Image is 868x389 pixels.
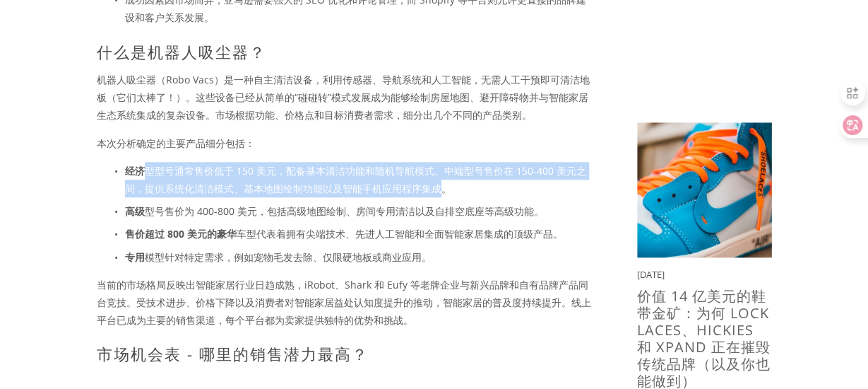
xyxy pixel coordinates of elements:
font: 型型号通常售价低于 150 美元，配备基本清洁功能和随机导航模式。中端型号售价在 150-400 美元之间，提供系统化清洁模式、基本地图绘制功能以及智能手机应用程序集成。 [125,164,586,195]
font: 经济 [125,164,145,178]
font: 车型代表着拥有尖端技术、先进人工智能和全面智能家居集成的顶级产品。 [237,227,563,240]
font: 售价超过 800 美元的豪华 [125,227,237,240]
font: 本次分析确定的主要产品细分包括： [97,137,255,150]
font: [DATE] [637,268,665,281]
font: 什么是机器人吸尘器？ [97,41,266,62]
font: 当前的市场格局反映出智能家居行业日趋成熟，iRobot、Shark 和 Eufy 等老牌企业与新兴品牌和自有品牌产品同台竞技。受技术进步、价格下降以及消费者对智能家居益处认知度提升的推动，智能家... [97,278,591,327]
font: 专用 [125,250,145,264]
font: 型号售价为 400-800 美元，包括高级地图绘制、房间专用清洁以及自排空底座等高级功能。 [145,204,544,218]
font: 模型针对特定需求，例如宠物毛发去除、仅限硬地板或商业应用。 [145,250,432,264]
img: 价值 14 亿美元的鞋带金矿：为何 Lock Laces、HICKIES 和 Xpand 正在摧毁传统品牌（以及你也能做到） [637,122,772,257]
font: 市场机会表 - 哪里的销售潜力最高？ [97,343,369,364]
font: 高级 [125,204,145,218]
font: 机器人吸尘器（Robo Vacs）是一种自主清洁设备，利用传感器、导航系统和人工智能，无需人工干预即可清洁地板（它们太棒了！）。这些设备已经从简单的“碰碰转”模式发展成为能够绘制房屋地图、避开障... [97,73,590,122]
